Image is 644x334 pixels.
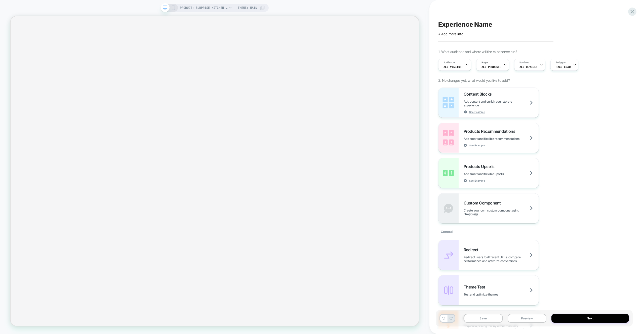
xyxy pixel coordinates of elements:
span: Content Blocks [464,92,494,97]
span: All Visitors [444,65,463,69]
span: 1. What audience and where will the experience run? [438,50,517,54]
div: General [438,223,539,240]
span: Products Recommendations [464,129,518,134]
button: Save [464,314,503,323]
button: Preview [508,314,546,323]
span: Audience [444,61,455,64]
span: Add smart and flexible upsells [464,172,516,176]
span: Pages [481,61,489,64]
span: See Example [469,144,485,147]
span: Products Upsells [464,164,497,169]
span: Test and optimize themes [464,293,511,296]
span: Custom Component [464,200,503,205]
button: Next [551,314,629,323]
span: Create your own custom componet using html/css/js [464,208,539,216]
span: 2. No changes yet, what would you like to add? [438,78,510,82]
span: Page Load [556,65,571,69]
span: ALL DEVICES [519,65,538,69]
span: Add smart and flexible recommendations [464,137,532,141]
span: PRODUCT: Surprise Kitchen Tool! [oxo item baggy dev tdfhidden] [180,4,228,12]
span: Redirect [464,247,481,252]
span: ALL PRODUCTS [481,65,501,69]
span: Theme: MAIN [238,4,257,12]
span: Trigger [556,61,566,64]
span: Add content and enrich your store's experience [464,100,539,107]
span: Experience Name [438,21,492,28]
span: Devices [519,61,529,64]
span: See Example [469,179,485,182]
span: See Example [469,110,485,114]
span: + Add more info [438,32,463,36]
span: Theme Test [464,284,488,289]
span: Redirect users to different URLs, compare performance and optimize conversions [464,255,539,263]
